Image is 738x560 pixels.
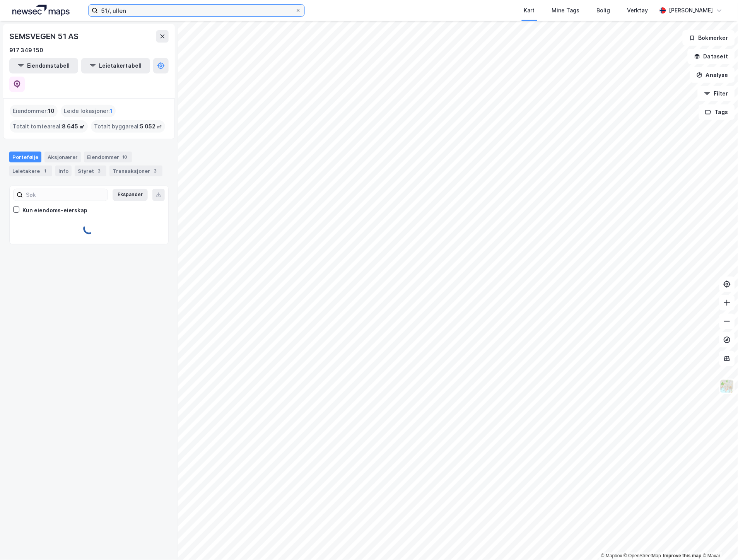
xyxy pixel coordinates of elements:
div: Eiendommer [84,152,132,162]
div: 3 [152,167,159,175]
div: Transaksjoner [109,166,162,176]
div: Bolig [597,6,610,15]
span: 1 [110,106,113,116]
div: 10 [121,153,129,161]
span: 5 052 ㎡ [140,122,162,131]
span: 8 645 ㎡ [62,122,85,131]
button: Tags [699,104,735,120]
div: Verktøy [627,6,648,15]
div: Leide lokasjoner : [61,105,116,117]
a: Mapbox [601,553,622,559]
div: Styret [75,166,106,176]
input: Søk på adresse, matrikkel, gårdeiere, leietakere eller personer [98,5,295,16]
a: OpenStreetMap [624,553,661,559]
img: logo.a4113a55bc3d86da70a041830d287a7e.svg [12,5,70,16]
button: Eiendomstabell [9,58,78,73]
div: Leietakere [9,166,52,176]
div: Kun eiendoms-eierskap [22,206,87,215]
div: Portefølje [9,152,41,162]
div: 917 349 150 [9,46,43,55]
button: Ekspander [113,189,148,201]
button: Analyse [690,67,735,83]
img: spinner.a6d8c91a73a9ac5275cf975e30b51cfb.svg [83,222,95,235]
div: Totalt byggareal : [91,120,165,133]
div: Eiendommer : [10,105,58,117]
input: Søk [23,189,108,201]
div: Totalt tomteareal : [10,120,88,133]
div: Mine Tags [552,6,580,15]
div: Aksjonærer [44,152,81,162]
img: Z [720,379,735,394]
div: SEMSVEGEN 51 AS [9,30,80,43]
button: Filter [698,86,735,101]
div: 1 [41,167,49,175]
div: [PERSON_NAME] [669,6,713,15]
button: Bokmerker [683,30,735,46]
span: 10 [48,106,55,116]
a: Improve this map [663,553,702,559]
div: 3 [96,167,103,175]
div: Kontrollprogram for chat [699,523,738,560]
button: Datasett [688,49,735,64]
iframe: Chat Widget [699,523,738,560]
div: Info [55,166,72,176]
button: Leietakertabell [81,58,150,73]
div: Kart [524,6,535,15]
